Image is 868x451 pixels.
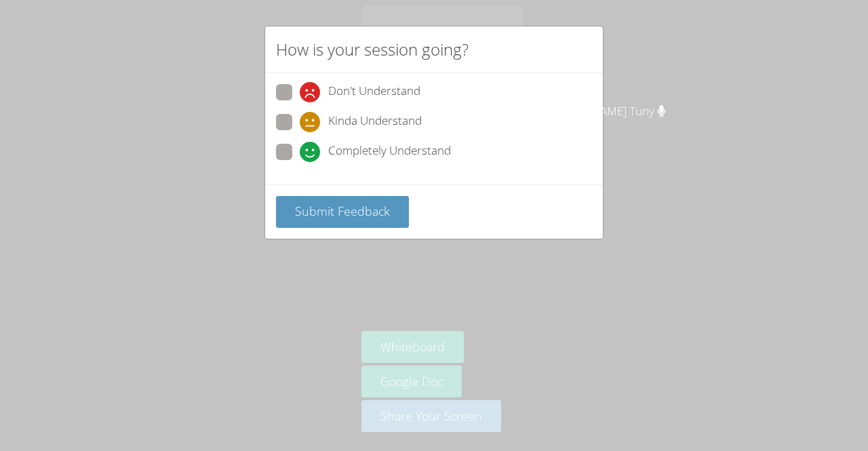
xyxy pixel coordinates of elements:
span: Kinda Understand [328,112,422,132]
h2: How is your session going? [276,37,469,62]
span: Submit Feedback [295,203,390,219]
button: Submit Feedback [276,196,409,228]
span: Don't Understand [328,82,420,102]
span: Completely Understand [328,142,451,162]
